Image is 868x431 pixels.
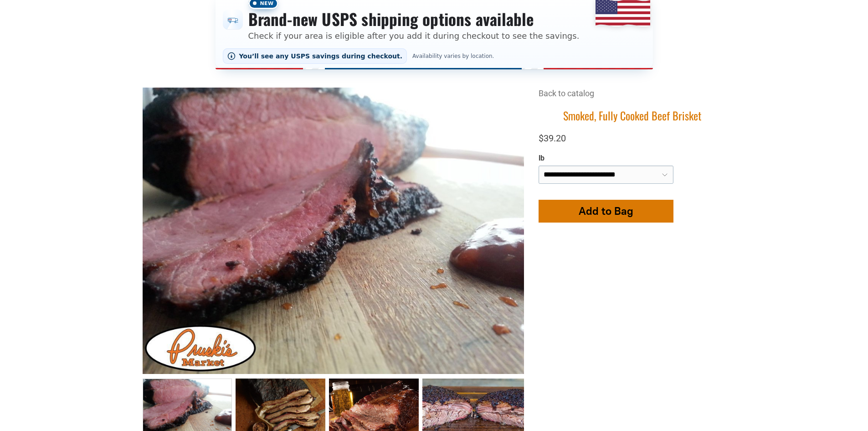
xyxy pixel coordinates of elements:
span: You’ll see any USPS savings during checkout. [239,52,403,60]
h3: Brand-new USPS shipping options available [248,9,580,29]
h1: Smoked, Fully Cooked Beef Brisket [539,109,726,123]
span: Availability varies by location. [411,53,496,59]
p: Check if your area is eligible after you add it during checkout to see the savings. [248,30,580,42]
span: Add to Bag [579,204,633,218]
img: Smoked, Fully Cooked Beef Brisket [143,88,524,374]
div: lb [539,154,673,163]
div: Breadcrumbs [539,88,726,108]
span: $39.20 [539,133,566,144]
a: Back to catalog [539,88,594,98]
button: Add to Bag [539,200,673,223]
